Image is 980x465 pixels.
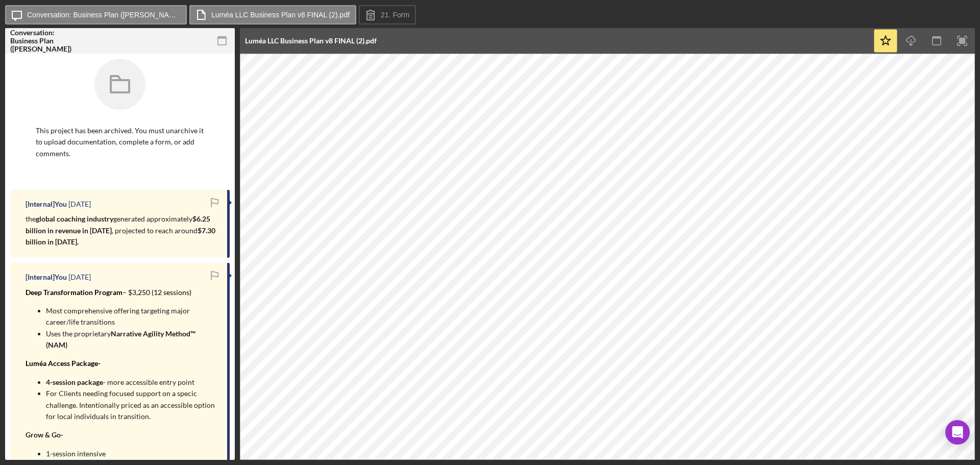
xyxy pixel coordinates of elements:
[26,359,101,368] mark: Luméa Access Package-
[46,377,217,388] p: - more accessible entry point
[36,214,113,223] strong: global coaching industry
[211,11,350,19] label: Luméa LLC Business Plan v8 FINAL (2).pdf
[46,305,217,328] p: Most comprehensive offering targeting major career/life transitions
[381,11,409,19] label: 21. Form
[46,329,197,349] strong: Narrative Agility Method™ (NAM)
[26,200,67,208] div: [Internal] You
[27,11,180,19] label: Conversation: Business Plan ([PERSON_NAME])
[945,420,970,445] div: Open Intercom Messenger
[46,378,103,386] strong: 4-session package
[26,213,217,248] p: the generated approximately , projected to reach around
[245,37,377,45] div: Luméa LLC Business Plan v8 FINAL (2).pdf
[46,448,217,459] p: 1-session intensive
[46,328,217,351] p: Uses the proprietary
[189,5,356,25] button: Luméa LLC Business Plan v8 FINAL (2).pdf
[36,125,204,159] p: This project has been archived. You must unarchive it to upload documentation, complete a form, o...
[359,5,416,25] button: 21. Form
[26,288,122,297] mark: Deep Transformation Program
[26,273,67,281] div: [Internal] You
[122,288,191,297] mark: – $3,250 (12 sessions)
[26,214,212,234] strong: $6.25 billion in revenue in [DATE]
[5,5,187,25] button: Conversation: Business Plan ([PERSON_NAME])
[68,273,91,281] time: 2025-07-17 15:24
[26,430,63,439] strong: Grow & Go-
[10,29,82,53] div: Conversation: Business Plan ([PERSON_NAME])
[68,200,91,208] time: 2025-08-18 21:14
[46,388,217,422] p: For Clients needing focused support on a specic challenge. Intentionally priced as an accessible ...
